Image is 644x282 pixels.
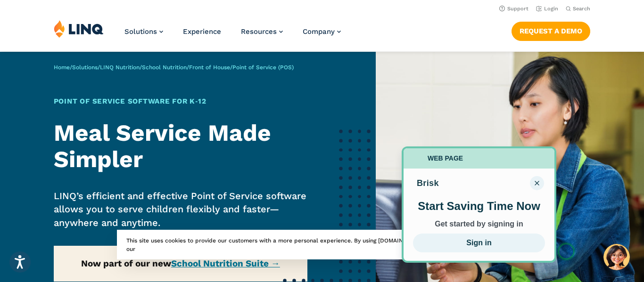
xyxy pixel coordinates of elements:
a: Home [54,64,70,71]
a: Resources [241,27,283,36]
a: Login [536,6,558,12]
a: Request a Demo [512,22,590,40]
a: Front of House [189,64,230,71]
nav: Button Navigation [512,20,590,40]
div: This site uses cookies to provide our customers with a more personal experience. By using [DOMAIN... [117,230,527,259]
a: Company [303,27,341,36]
img: LINQ | K‑12 Software [54,20,104,38]
button: Hello, have a question? Let’s chat. [603,244,630,270]
a: Solutions [72,64,98,71]
span: / / / / / [54,64,294,71]
span: Company [303,27,335,36]
strong: Meal Service Made Simpler [54,119,271,173]
h1: Point of Service Software for K‑12 [54,96,307,107]
a: School Nutrition [142,64,187,71]
span: Solutions [124,27,157,36]
p: LINQ’s efficient and effective Point of Service software allows you to serve children flexibly an... [54,189,307,230]
a: Solutions [124,27,163,36]
a: Experience [183,27,221,36]
nav: Primary Navigation [124,20,341,51]
span: Search [573,6,590,12]
a: Support [499,6,528,12]
a: LINQ Nutrition [100,64,140,71]
span: Point of Service (POS) [232,64,294,71]
button: Open Search Bar [566,5,590,12]
span: Resources [241,27,277,36]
